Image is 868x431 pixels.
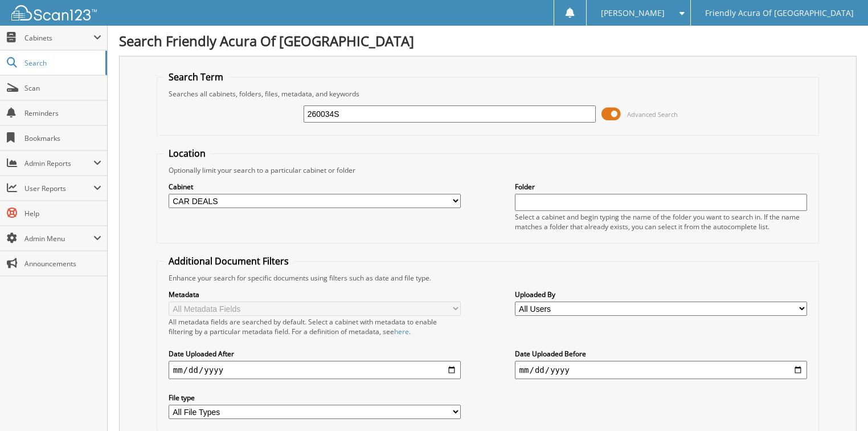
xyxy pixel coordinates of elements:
legend: Search Term [163,71,229,83]
span: Admin Reports [24,158,93,168]
span: Cabinets [24,33,93,43]
h1: Search Friendly Acura Of [GEOGRAPHIC_DATA] [119,31,857,50]
img: scan123-logo-white.svg [11,5,97,21]
span: User Reports [24,184,93,193]
span: [PERSON_NAME] [601,10,665,17]
span: Reminders [24,108,101,118]
label: Date Uploaded Before [515,349,808,359]
legend: Additional Document Filters [163,255,294,267]
input: start [169,361,461,379]
div: Searches all cabinets, folders, files, metadata, and keywords [163,89,813,99]
legend: Location [163,147,211,160]
label: Uploaded By [515,290,808,299]
span: Admin Menu [24,234,93,243]
input: end [515,361,808,379]
span: Bookmarks [24,133,101,143]
span: Scan [24,83,101,93]
label: Date Uploaded After [169,349,461,359]
span: Help [24,209,101,218]
div: Enhance your search for specific documents using filters such as date and file type. [163,273,813,283]
span: Announcements [24,259,101,269]
label: Folder [515,182,808,192]
label: Metadata [169,290,461,299]
span: Search [24,58,100,68]
a: here [394,327,409,336]
div: All metadata fields are searched by default. Select a cabinet with metadata to enable filtering b... [169,317,461,336]
label: File type [169,393,461,402]
label: Cabinet [169,182,461,192]
span: Advanced Search [627,110,678,119]
iframe: Chat Widget [811,376,868,431]
span: Friendly Acura Of [GEOGRAPHIC_DATA] [705,10,854,17]
div: Select a cabinet and begin typing the name of the folder you want to search in. If the name match... [515,212,808,231]
div: Optionally limit your search to a particular cabinet or folder [163,165,813,175]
